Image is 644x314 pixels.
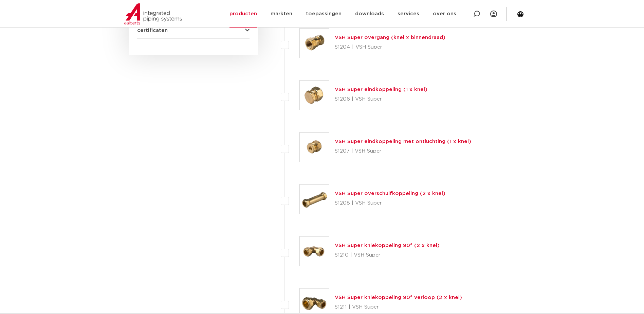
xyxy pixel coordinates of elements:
a: VSH Super kniekoppeling 90° verloop (2 x knel) [335,295,462,300]
a: VSH Super eindkoppeling (1 x knel) [335,87,427,92]
a: VSH Super overgang (knel x binnendraad) [335,35,445,40]
img: Thumbnail for VSH Super kniekoppeling 90° (2 x knel) [300,237,329,266]
a: VSH Super eindkoppeling met ontluchting (1 x knel) [335,139,471,144]
button: certificaten [137,28,250,33]
p: S1206 | VSH Super [335,94,427,105]
p: S1208 | VSH Super [335,198,445,209]
img: Thumbnail for VSH Super overschuifkoppeling (2 x knel) [300,185,329,214]
img: Thumbnail for VSH Super eindkoppeling (1 x knel) [300,81,329,110]
p: S1204 | VSH Super [335,42,445,53]
p: S1207 | VSH Super [335,146,471,157]
p: S1210 | VSH Super [335,250,440,261]
img: Thumbnail for VSH Super overgang (knel x binnendraad) [300,29,329,58]
span: certificaten [137,28,168,33]
a: VSH Super overschuifkoppeling (2 x knel) [335,191,445,196]
a: VSH Super kniekoppeling 90° (2 x knel) [335,243,440,248]
p: S1211 | VSH Super [335,302,462,313]
img: Thumbnail for VSH Super eindkoppeling met ontluchting (1 x knel) [300,133,329,162]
